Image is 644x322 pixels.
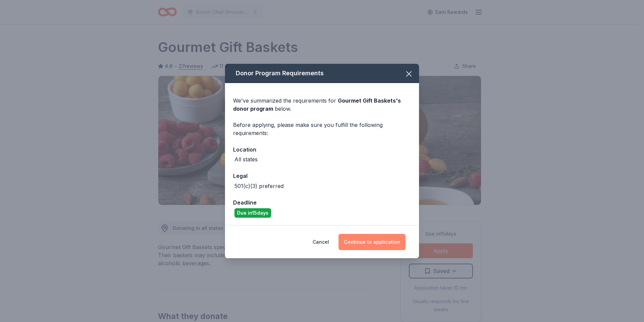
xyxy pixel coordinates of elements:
[234,182,284,190] div: 501(c)(3) preferred
[233,121,411,137] div: Before applying, please make sure you fulfill the following requirements:
[233,198,411,207] div: Deadline
[233,97,411,113] div: We've summarized the requirements for below.
[233,171,411,180] div: Legal
[339,234,406,250] button: Continue to application
[225,64,419,83] div: Donor Program Requirements
[234,155,258,163] div: All states
[313,234,329,250] button: Cancel
[233,145,411,154] div: Location
[234,208,271,218] div: Due in 15 days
